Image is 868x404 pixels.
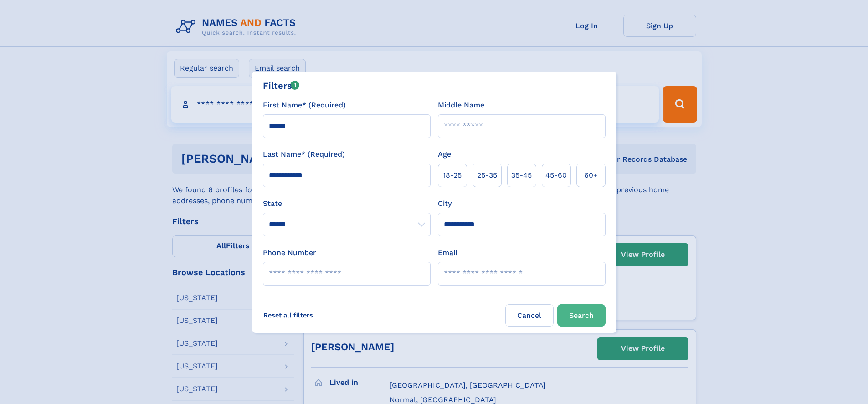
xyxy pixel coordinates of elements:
[263,100,346,111] label: First Name* (Required)
[263,198,431,209] label: State
[443,170,462,181] span: 18‑25
[557,304,606,327] button: Search
[511,170,532,181] span: 35‑45
[438,198,452,209] label: City
[438,247,457,258] label: Email
[438,100,484,111] label: Middle Name
[263,79,300,92] div: Filters
[477,170,497,181] span: 25‑35
[505,304,554,327] label: Cancel
[263,247,316,258] label: Phone Number
[438,149,451,160] label: Age
[257,304,319,326] label: Reset all filters
[584,170,598,181] span: 60+
[545,170,567,181] span: 45‑60
[263,149,345,160] label: Last Name* (Required)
